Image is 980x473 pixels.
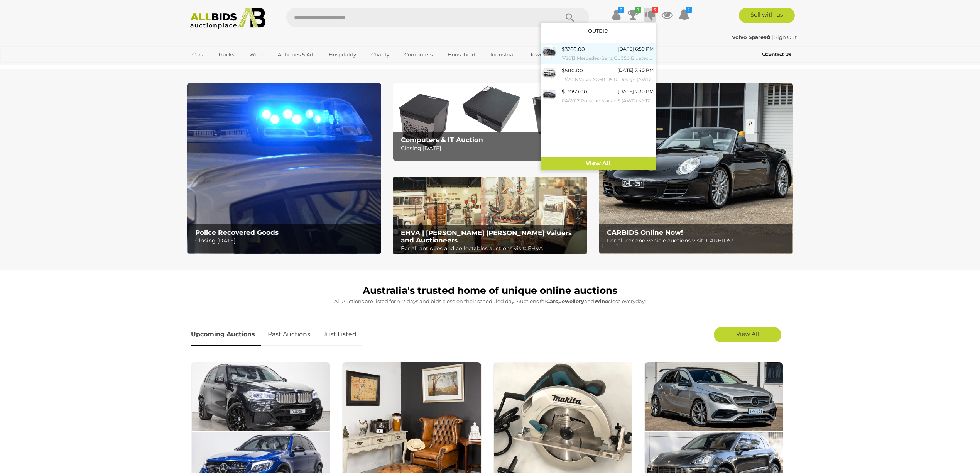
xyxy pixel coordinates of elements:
p: Closing [DATE] [401,144,583,153]
img: 54548-1a_ex.jpg [542,66,556,80]
a: Computers & IT Auction Computers & IT Auction Closing [DATE] [393,83,587,161]
strong: Jewellery [559,298,584,304]
strong: Cars [546,298,558,304]
a: Industrial [485,48,520,61]
a: Contact Us [762,50,793,59]
a: 1 [627,8,639,22]
a: $5110.00 [DATE] 7:40 PM 12/2016 Volvo XC60 D5 R-Design (AWD) DZ MY17 4D Wagon Ice White Turbo Die... [541,64,656,85]
img: Police Recovered Goods [187,83,381,254]
a: Household [443,48,480,61]
p: For all car and vehicle auctions visit: CARBIDS! [607,236,789,246]
a: Sign Out [774,34,797,40]
div: [DATE] 7:30 PM [618,87,654,96]
img: 54518-1a_ex.jpg [542,45,556,58]
b: Contact Us [762,51,791,57]
a: Computers [399,48,438,61]
i: 1 [635,7,641,13]
button: Search [551,8,589,27]
span: View All [736,330,759,337]
p: All Auctions are listed for 4-7 days and bids close on their scheduled day. Auctions for , and cl... [191,297,789,306]
a: $13050.00 [DATE] 7:30 PM 04/2017 Porsche Macan S (AWD) MY17 4d Wagon Volcano Grey Metallic Turbo ... [541,85,656,107]
a: CARBIDS Online Now! CARBIDS Online Now! For all car and vehicle auctions visit: CARBIDS! [599,83,793,254]
small: 7/2013 Mercedes-Benz GL 350 Bluetec X166 4d Wagon Cavansite Blue Metallic Turbo Diesel 3.0L [562,54,654,63]
img: Computers & IT Auction [393,83,587,161]
a: Just Listed [317,323,362,346]
a: Wine [244,48,268,61]
a: 2 [678,8,690,22]
h1: Australia's trusted home of unique online auctions [191,285,789,296]
i: 3 [652,7,658,13]
div: [DATE] 6:50 PM [618,45,654,53]
a: View All [541,157,656,170]
i: $ [618,7,624,13]
p: For all antiques and collectables auctions visit: EHVA [401,244,583,253]
div: [DATE] 7:40 PM [617,66,654,75]
b: Computers & IT Auction [401,136,483,144]
span: | [772,34,773,40]
img: EHVA | Evans Hastings Valuers and Auctioneers [393,177,587,255]
img: CARBIDS Online Now! [599,83,793,254]
div: $5110.00 [562,66,583,75]
a: Antiques & Art [273,48,319,61]
a: Trucks [213,48,239,61]
small: 12/2016 Volvo XC60 D5 R-Design (AWD) DZ MY17 4D Wagon Ice White Turbo Diesel 2.4L [562,75,654,84]
a: $3260.00 [DATE] 6:50 PM 7/2013 Mercedes-Benz GL 350 Bluetec X166 4d Wagon Cavansite Blue Metallic... [541,43,656,64]
img: Allbids.com.au [186,8,270,29]
b: Police Recovered Goods [195,229,279,236]
a: Cars [187,48,208,61]
a: 3 [644,8,656,22]
b: EHVA | [PERSON_NAME] [PERSON_NAME] Valuers and Auctioneers [401,229,572,244]
div: $3260.00 [562,45,585,54]
strong: Volvo Spares [732,34,770,40]
a: EHVA | Evans Hastings Valuers and Auctioneers EHVA | [PERSON_NAME] [PERSON_NAME] Valuers and Auct... [393,177,587,255]
a: [GEOGRAPHIC_DATA] [187,61,252,74]
a: Outbid [588,28,608,34]
p: Closing [DATE] [195,236,377,246]
a: Jewellery [525,48,559,61]
a: $ [610,8,622,22]
a: Upcoming Auctions [191,323,261,346]
i: 2 [686,7,692,13]
a: Volvo Spares [732,34,772,40]
a: Charity [366,48,394,61]
a: Police Recovered Goods Police Recovered Goods Closing [DATE] [187,83,381,254]
strong: Wine [594,298,608,304]
a: Sell with us [739,8,795,23]
div: $13050.00 [562,87,587,96]
a: Past Auctions [262,323,316,346]
small: 04/2017 Porsche Macan S (AWD) MY17 4d Wagon Volcano Grey Metallic Turbo V6 3.0L [562,97,654,105]
img: 53814-1a_ex.jpg [542,87,556,101]
a: Hospitality [324,48,361,61]
a: View All [714,327,781,342]
b: CARBIDS Online Now! [607,229,683,236]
